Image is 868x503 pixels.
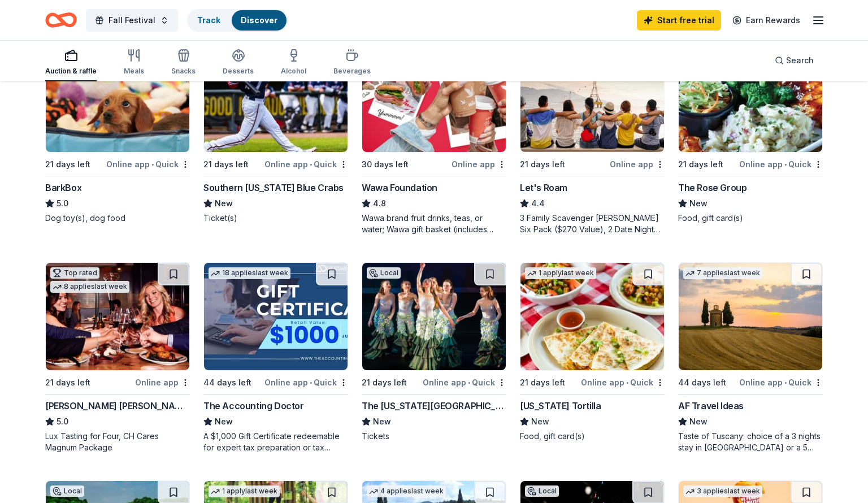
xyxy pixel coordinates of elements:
div: 3 Family Scavenger [PERSON_NAME] Six Pack ($270 Value), 2 Date Night Scavenger [PERSON_NAME] Two ... [520,213,665,235]
span: 4.4 [531,197,545,210]
div: 21 days left [203,158,249,171]
img: Image for BarkBox [46,45,189,152]
a: Image for The Maryland TheatreLocal21 days leftOnline app•QuickThe [US_STATE][GEOGRAPHIC_DATA]New... [362,262,506,442]
div: Online app Quick [264,375,348,389]
div: Online app Quick [739,157,823,171]
div: 21 days left [362,376,407,389]
a: Image for Wawa FoundationTop rated3 applieslast week30 days leftOnline appWawa Foundation4.8Wawa ... [362,44,506,235]
div: 18 applies last week [209,267,290,279]
div: Dog toy(s), dog food [45,213,190,224]
span: • [784,378,787,387]
div: Local [367,267,401,279]
div: Online app Quick [264,157,348,171]
div: Online app Quick [106,157,190,171]
div: Food, gift card(s) [520,431,665,442]
a: Image for Cooper's Hawk Winery and RestaurantsTop rated8 applieslast week21 days leftOnline app[P... [45,262,190,453]
span: 4.8 [373,197,386,210]
div: 21 days left [520,376,565,389]
div: Let's Roam [520,181,567,194]
div: The Accounting Doctor [203,399,304,413]
div: Lux Tasting for Four, CH Cares Magnum Package [45,431,190,453]
div: Tickets [362,431,506,442]
div: The [US_STATE][GEOGRAPHIC_DATA] [362,399,506,413]
div: Snacks [171,67,196,76]
img: Image for Wawa Foundation [362,45,506,152]
a: Earn Rewards [726,10,807,31]
img: Image for The Rose Group [679,45,822,152]
div: AF Travel Ideas [678,399,744,413]
div: 30 days left [362,158,409,171]
div: 7 applies last week [683,267,762,279]
div: Auction & raffle [45,67,97,76]
div: Local [525,485,559,497]
img: Image for Southern Maryland Blue Crabs [204,45,348,152]
button: Auction & raffle [45,44,97,81]
span: New [215,197,233,210]
div: Alcohol [281,67,306,76]
img: Image for The Accounting Doctor [204,263,348,370]
div: Online app Quick [423,375,506,389]
img: Image for AF Travel Ideas [679,263,822,370]
button: Fall Festival [86,9,178,32]
div: 4 applies last week [367,485,446,497]
button: Search [766,49,823,72]
button: Alcohol [281,44,306,81]
div: Beverages [333,67,371,76]
div: 1 apply last week [525,267,596,279]
div: Desserts [223,67,254,76]
span: • [468,378,470,387]
div: The Rose Group [678,181,747,194]
img: Image for Cooper's Hawk Winery and Restaurants [46,263,189,370]
button: Snacks [171,44,196,81]
button: Beverages [333,44,371,81]
span: New [531,415,549,428]
a: Image for AF Travel Ideas7 applieslast week44 days leftOnline app•QuickAF Travel IdeasNewTaste of... [678,262,823,453]
img: Image for The Maryland Theatre [362,263,506,370]
div: Taste of Tuscany: choice of a 3 nights stay in [GEOGRAPHIC_DATA] or a 5 night stay in [GEOGRAPHIC... [678,431,823,453]
img: Image for Let's Roam [520,45,664,152]
a: Home [45,7,77,33]
div: 8 applies last week [50,281,129,293]
span: • [784,160,787,169]
div: 21 days left [45,376,90,389]
div: [PERSON_NAME] [PERSON_NAME] Winery and Restaurants [45,399,190,413]
a: Image for The Accounting Doctor18 applieslast week44 days leftOnline app•QuickThe Accounting Doct... [203,262,348,453]
span: • [151,160,154,169]
button: Desserts [223,44,254,81]
div: A $1,000 Gift Certificate redeemable for expert tax preparation or tax resolution services—recipi... [203,431,348,453]
div: Local [50,485,84,497]
span: New [689,197,708,210]
span: Fall Festival [108,14,155,27]
div: Wawa Foundation [362,181,437,194]
img: Image for California Tortilla [520,263,664,370]
div: [US_STATE] Tortilla [520,399,601,413]
div: 21 days left [45,158,90,171]
button: TrackDiscover [187,9,288,32]
span: • [310,160,312,169]
a: Image for The Rose Group1 applylast weekLocal21 days leftOnline app•QuickThe Rose GroupNewFood, g... [678,44,823,224]
span: • [626,378,628,387]
div: BarkBox [45,181,81,194]
a: Image for Let's Roam2 applieslast week21 days leftOnline appLet's Roam4.43 Family Scavenger [PERS... [520,44,665,235]
div: Online app [452,157,506,171]
span: New [215,415,233,428]
span: New [373,415,391,428]
a: Image for Southern Maryland Blue CrabsLocal21 days leftOnline app•QuickSouthern [US_STATE] Blue C... [203,44,348,224]
span: • [310,378,312,387]
div: Top rated [50,267,99,279]
div: 3 applies last week [683,485,762,497]
div: Ticket(s) [203,213,348,224]
a: Discover [241,15,277,25]
div: 21 days left [520,158,565,171]
div: Wawa brand fruit drinks, teas, or water; Wawa gift basket (includes Wawa products and coupons) [362,213,506,235]
div: Online app Quick [581,375,665,389]
div: 44 days left [203,376,251,389]
div: Southern [US_STATE] Blue Crabs [203,181,344,194]
div: Online app Quick [739,375,823,389]
div: 1 apply last week [209,485,280,497]
span: 5.0 [57,197,68,210]
a: Track [197,15,220,25]
a: Start free trial [637,10,721,31]
div: Online app [610,157,665,171]
div: Food, gift card(s) [678,213,823,224]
